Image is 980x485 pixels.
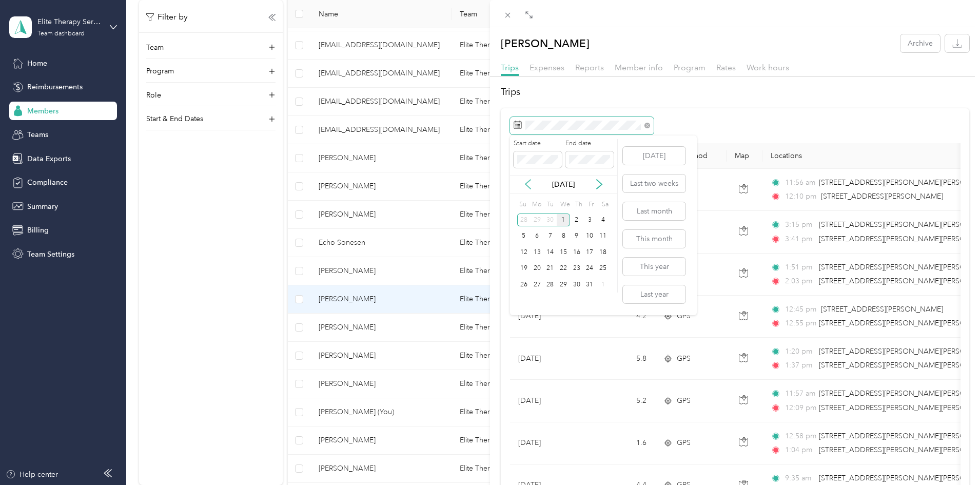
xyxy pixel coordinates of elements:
[517,198,527,212] div: Su
[785,360,814,371] span: 1:37 pm
[623,174,685,192] button: Last two weeks
[514,139,562,148] label: Start date
[530,63,564,72] span: Expenses
[821,192,943,201] span: [STREET_ADDRESS][PERSON_NAME]
[674,63,705,72] span: Program
[677,395,691,406] span: GPS
[510,296,587,338] td: [DATE]
[543,246,557,259] div: 14
[531,230,544,243] div: 6
[574,198,583,212] div: Th
[596,214,610,226] div: 4
[785,431,814,442] span: 12:58 pm
[510,338,587,380] td: [DATE]
[785,219,814,230] span: 3:15 pm
[785,234,814,245] span: 3:41 pm
[543,230,557,243] div: 7
[517,246,531,259] div: 12
[543,278,557,291] div: 28
[545,198,555,212] div: Tu
[716,63,736,72] span: Rates
[531,246,544,259] div: 13
[531,198,542,212] div: Mo
[570,214,583,226] div: 2
[583,262,597,275] div: 24
[543,214,557,226] div: 30
[785,191,816,202] span: 12:10 pm
[677,437,691,449] span: GPS
[587,422,655,464] td: 1.6
[747,63,789,72] span: Work hours
[923,428,980,485] iframe: Everlance-gr Chat Button Frame
[557,246,570,259] div: 15
[531,214,544,226] div: 29
[785,318,814,329] span: 12:55 pm
[575,63,604,72] span: Reports
[785,304,816,315] span: 12:45 pm
[501,85,969,99] h2: Trips
[596,278,610,291] div: 1
[586,198,596,212] div: Fr
[677,353,691,364] span: GPS
[785,177,814,188] span: 11:56 am
[565,139,614,148] label: End date
[583,214,597,226] div: 3
[570,246,583,259] div: 16
[623,202,685,220] button: Last month
[557,230,570,243] div: 8
[785,388,814,399] span: 11:57 am
[557,214,570,226] div: 1
[677,311,691,322] span: GPS
[600,198,610,212] div: Sa
[557,262,570,275] div: 22
[510,380,587,422] td: [DATE]
[623,285,685,303] button: Last year
[570,262,583,275] div: 23
[900,34,940,52] button: Archive
[785,473,814,484] span: 9:35 am
[517,214,531,226] div: 28
[517,230,531,243] div: 5
[557,278,570,291] div: 29
[587,296,655,338] td: 4.2
[596,262,610,275] div: 25
[510,422,587,464] td: [DATE]
[623,147,685,165] button: [DATE]
[587,380,655,422] td: 5.2
[583,278,597,291] div: 31
[785,346,814,357] span: 1:20 pm
[570,278,583,291] div: 30
[517,278,531,291] div: 26
[785,402,814,414] span: 12:09 pm
[531,278,544,291] div: 27
[501,34,590,52] p: [PERSON_NAME]
[615,63,663,72] span: Member info
[583,246,597,259] div: 17
[558,198,570,212] div: We
[531,262,544,275] div: 20
[517,262,531,275] div: 19
[596,230,610,243] div: 11
[501,63,519,72] span: Trips
[785,276,814,287] span: 2:03 pm
[570,230,583,243] div: 9
[587,338,655,380] td: 5.8
[785,444,814,456] span: 1:04 pm
[785,262,814,273] span: 1:51 pm
[821,305,943,314] span: [STREET_ADDRESS][PERSON_NAME]
[623,258,685,276] button: This year
[596,246,610,259] div: 18
[583,230,597,243] div: 10
[542,179,585,190] p: [DATE]
[727,143,762,169] th: Map
[623,230,685,248] button: This month
[543,262,557,275] div: 21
